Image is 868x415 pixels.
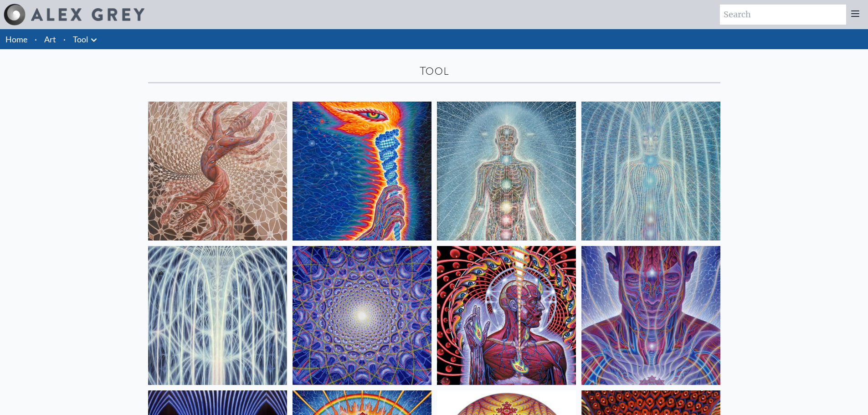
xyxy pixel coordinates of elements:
[60,29,69,49] li: ·
[5,34,27,44] a: Home
[44,33,56,46] a: Art
[581,246,720,385] img: Mystic Eye, 2018, Alex Grey
[73,33,88,46] a: Tool
[720,5,846,25] input: Search
[31,29,41,49] li: ·
[148,64,720,78] div: Tool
